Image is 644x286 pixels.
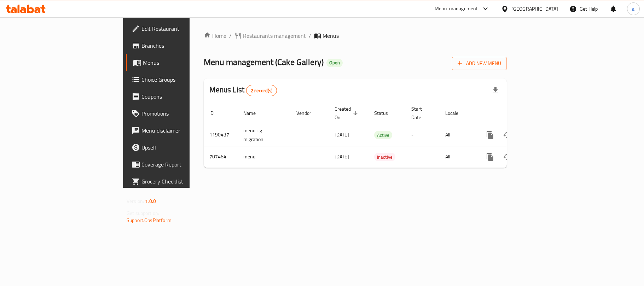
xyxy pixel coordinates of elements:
[126,173,231,190] a: Grocery Checklist
[141,41,225,50] span: Branches
[326,60,343,66] span: Open
[243,31,306,40] span: Restaurants management
[374,109,397,117] span: Status
[511,5,558,13] div: [GEOGRAPHIC_DATA]
[141,92,225,101] span: Coupons
[126,105,231,122] a: Promotions
[335,130,349,139] span: [DATE]
[374,153,395,161] span: Inactive
[127,209,159,218] span: Get support on:
[127,197,144,206] span: Version:
[499,148,516,165] button: Change Status
[126,139,231,156] a: Upsell
[335,152,349,161] span: [DATE]
[141,160,225,169] span: Coverage Report
[440,146,476,168] td: All
[126,88,231,105] a: Coupons
[411,105,431,122] span: Start Date
[406,146,440,168] td: -
[145,197,156,206] span: 1.0.0
[335,105,360,122] span: Created On
[126,37,231,54] a: Branches
[452,57,507,70] button: Add New Menu
[204,31,507,40] nav: breadcrumb
[445,109,468,117] span: Locale
[127,216,172,225] a: Support.OpsPlatform
[326,59,343,67] div: Open
[246,87,277,94] span: 2 record(s)
[126,122,231,139] a: Menu disclaimer
[141,24,225,33] span: Edit Restaurant
[204,103,555,168] table: enhanced table
[141,177,225,186] span: Grocery Checklist
[309,31,311,40] li: /
[143,58,225,67] span: Menus
[204,54,324,70] span: Menu management ( Cake Gallery )
[126,20,231,37] a: Edit Restaurant
[238,146,291,168] td: menu
[435,5,478,13] div: Menu-management
[406,124,440,146] td: -
[234,31,306,40] a: Restaurants management
[141,109,225,118] span: Promotions
[296,109,320,117] span: Vendor
[499,127,516,144] button: Change Status
[482,127,499,144] button: more
[482,148,499,165] button: more
[632,5,634,13] span: a
[323,31,339,40] span: Menus
[209,109,223,117] span: ID
[487,82,504,99] div: Export file
[458,59,501,68] span: Add New Menu
[243,109,265,117] span: Name
[141,75,225,84] span: Choice Groups
[238,124,291,146] td: menu-cg migration
[440,124,476,146] td: All
[141,126,225,135] span: Menu disclaimer
[126,71,231,88] a: Choice Groups
[476,103,555,124] th: Actions
[209,84,277,96] h2: Menus List
[141,143,225,152] span: Upsell
[126,156,231,173] a: Coverage Report
[246,85,277,96] div: Total records count
[374,131,392,139] span: Active
[126,54,231,71] a: Menus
